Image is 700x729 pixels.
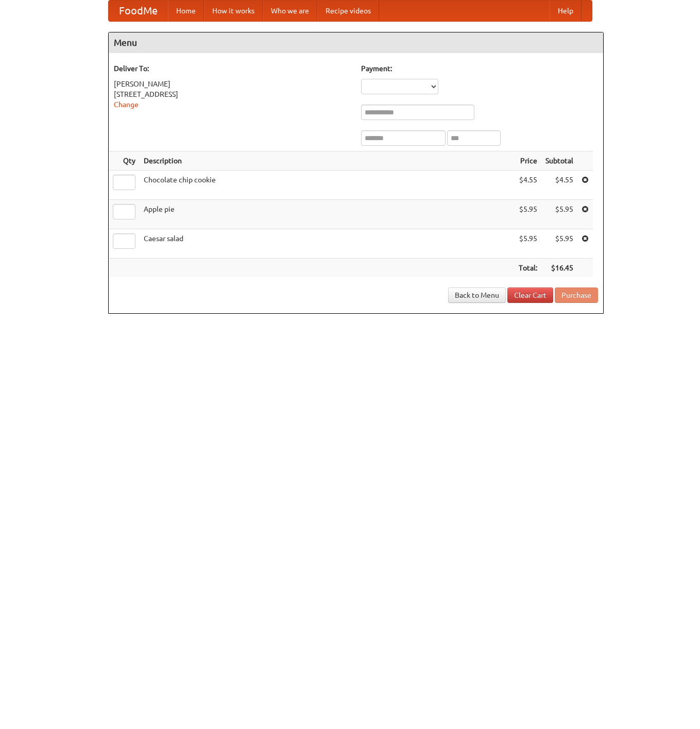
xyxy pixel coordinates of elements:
[317,1,379,21] a: Recipe videos
[515,200,541,229] td: $5.95
[515,151,541,171] th: Price
[515,259,541,278] th: Total:
[140,229,515,259] td: Caesar salad
[541,229,577,259] td: $5.95
[541,171,577,200] td: $4.55
[109,32,603,53] h4: Menu
[114,89,351,99] div: [STREET_ADDRESS]
[109,1,168,21] a: FoodMe
[448,287,506,303] a: Back to Menu
[140,200,515,229] td: Apple pie
[541,151,577,171] th: Subtotal
[541,259,577,278] th: $16.45
[361,63,598,74] h5: Payment:
[555,287,598,303] button: Purchase
[204,1,263,21] a: How it works
[515,171,541,200] td: $4.55
[114,79,351,89] div: [PERSON_NAME]
[140,171,515,200] td: Chocolate chip cookie
[507,287,553,303] a: Clear Cart
[168,1,204,21] a: Home
[541,200,577,229] td: $5.95
[263,1,317,21] a: Who we are
[515,229,541,259] td: $5.95
[114,63,351,74] h5: Deliver To:
[550,1,582,21] a: Help
[140,151,515,171] th: Description
[114,100,139,109] a: Change
[109,151,140,171] th: Qty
